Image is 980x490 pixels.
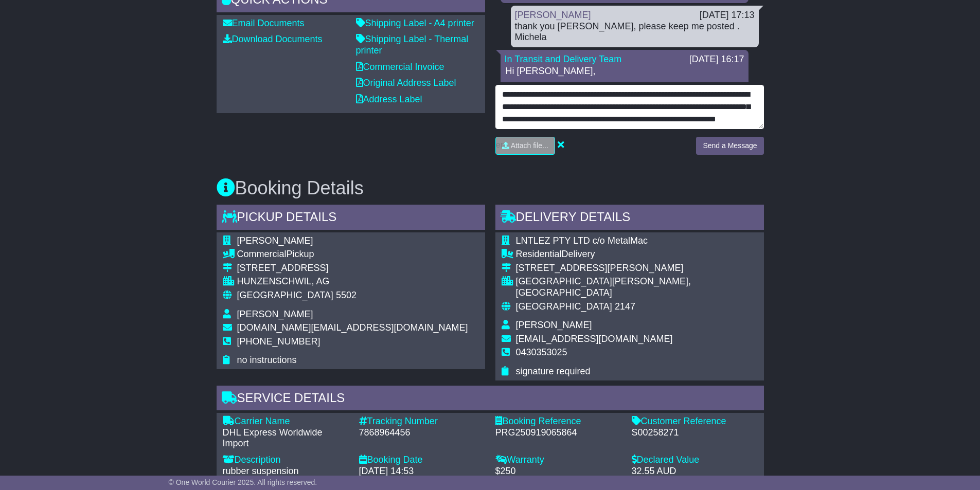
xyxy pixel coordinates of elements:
[217,178,764,198] h3: Booking Details
[223,18,305,28] a: Email Documents
[516,276,758,298] div: [GEOGRAPHIC_DATA][PERSON_NAME], [GEOGRAPHIC_DATA]
[359,427,485,439] div: 7868964456
[237,355,297,365] span: no instructions
[356,94,422,104] a: Address Label
[356,18,474,28] a: Shipping Label - A4 printer
[696,137,763,155] button: Send a Message
[359,416,485,427] div: Tracking Number
[632,466,758,477] div: 32.55 AUD
[515,10,591,20] a: [PERSON_NAME]
[516,347,567,357] span: 0430353025
[495,455,621,466] div: Warranty
[169,478,317,486] span: © One World Courier 2025. All rights reserved.
[356,78,456,88] a: Original Address Label
[237,276,468,287] div: HUNZENSCHWIL, AG
[223,427,349,449] div: DHL Express Worldwide Import
[237,290,333,300] span: [GEOGRAPHIC_DATA]
[359,466,485,477] div: [DATE] 14:53
[223,455,349,466] div: Description
[506,82,743,116] p: Our request for Neutral Delivery has been submitted to the DHL operations team. They have advised...
[516,249,562,259] span: Residential
[516,249,758,260] div: Delivery
[689,54,744,65] div: [DATE] 16:17
[632,455,758,466] div: Declared Value
[356,34,469,56] a: Shipping Label - Thermal printer
[356,62,444,72] a: Commercial Invoice
[516,366,591,376] span: signature required
[237,263,468,274] div: [STREET_ADDRESS]
[237,322,468,333] span: [DOMAIN_NAME][EMAIL_ADDRESS][DOMAIN_NAME]
[336,290,357,300] span: 5502
[223,466,349,477] div: rubber suspension
[700,10,755,21] div: [DATE] 17:13
[223,34,323,44] a: Download Documents
[516,301,612,312] span: [GEOGRAPHIC_DATA]
[237,235,313,246] span: [PERSON_NAME]
[505,54,622,64] a: In Transit and Delivery Team
[516,235,648,246] span: LNTLEZ PTY LTD c/o MetalMac
[495,427,621,439] div: PRG250919065864
[516,334,673,344] span: [EMAIL_ADDRESS][DOMAIN_NAME]
[237,309,313,319] span: [PERSON_NAME]
[515,21,755,43] div: thank you [PERSON_NAME], please keep me posted . Michela
[495,416,621,427] div: Booking Reference
[632,427,758,439] div: S00258271
[217,205,485,232] div: Pickup Details
[632,416,758,427] div: Customer Reference
[506,66,743,77] p: Hi [PERSON_NAME],
[495,466,621,477] div: $250
[223,416,349,427] div: Carrier Name
[359,455,485,466] div: Booking Date
[516,320,592,330] span: [PERSON_NAME]
[237,249,287,259] span: Commercial
[237,336,320,347] span: [PHONE_NUMBER]
[516,263,758,274] div: [STREET_ADDRESS][PERSON_NAME]
[495,205,764,232] div: Delivery Details
[615,301,635,312] span: 2147
[217,386,764,413] div: Service Details
[237,249,468,260] div: Pickup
